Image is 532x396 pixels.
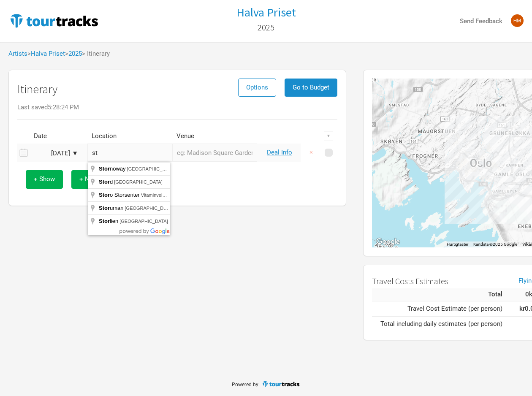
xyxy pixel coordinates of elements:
[374,236,402,247] a: Åpne dette området i Google Maps (et nytt vindu åpnes)
[258,19,274,36] a: 2025
[71,170,122,188] button: + Non-Show
[87,144,172,162] input: e.g. city, town
[267,149,292,156] a: Deal Info
[324,131,333,141] div: ▼
[65,51,82,57] span: >
[27,51,65,57] span: >
[479,161,483,165] div: , Oslo, Norge
[372,316,511,331] td: Total including daily estimates (per person)
[172,129,257,144] th: Venue
[127,166,176,171] span: [GEOGRAPHIC_DATA]
[17,83,57,96] h1: Itinerary
[236,6,296,19] a: Halva Priset
[17,104,337,111] div: Last saved 5:28:24 PM
[99,218,119,224] span: lien
[82,51,110,57] span: > Itinerary
[236,5,296,20] h1: Halva Priset
[99,192,110,198] span: Stor
[68,50,82,57] a: 2025
[511,14,524,27] img: Hans
[285,79,337,97] button: Go to Budget
[125,206,174,211] span: [GEOGRAPHIC_DATA]
[99,179,114,185] span: d
[460,17,502,25] strong: Send Feedback
[238,79,276,97] button: Options
[99,205,110,211] span: Stor
[119,219,168,224] span: [GEOGRAPHIC_DATA]
[285,84,337,91] a: Go to Budget
[99,165,110,172] span: Stor
[8,12,100,29] img: TourTracks
[99,205,125,211] span: uman
[79,175,114,183] span: + Non-Show
[262,380,301,388] img: TourTracks
[293,84,329,91] span: Go to Budget
[374,236,402,247] img: Google
[99,192,141,198] span: o Storsenter
[232,382,258,388] span: Powered by
[372,288,511,301] td: Total
[99,218,110,224] span: Stor
[34,175,55,183] span: + Show
[258,23,274,32] h2: 2025
[99,165,127,172] span: noway
[87,129,172,144] th: Location
[447,241,468,247] button: Hurtigtaster
[372,301,511,316] td: Travel Cost Estimate (per person)
[473,242,517,247] span: Kartdata ©2025 Google
[114,179,163,184] span: [GEOGRAPHIC_DATA]
[99,179,110,185] span: Stor
[301,144,321,162] button: ×
[31,50,65,57] a: Halva Priset
[522,242,532,247] a: Vilkår
[172,144,257,162] input: eg: Madison Square Garden
[8,50,27,57] a: Artists
[26,170,63,188] button: + Show
[246,84,268,91] span: Options
[32,150,78,157] div: [DATE] ▼
[30,129,84,144] th: Date
[141,193,269,198] span: Vitaminveien, [GEOGRAPHIC_DATA], [GEOGRAPHIC_DATA]
[372,277,502,286] h2: Travel Costs Estimates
